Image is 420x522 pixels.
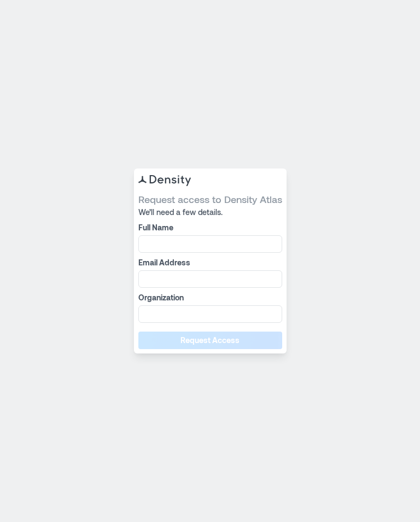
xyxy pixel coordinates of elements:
[138,292,280,303] label: Organization
[138,257,280,268] label: Email Address
[138,193,282,206] span: Request access to Density Atlas
[180,335,240,346] span: Request Access
[138,222,280,233] label: Full Name
[138,332,282,349] button: Request Access
[138,207,282,218] span: We’ll need a few details.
